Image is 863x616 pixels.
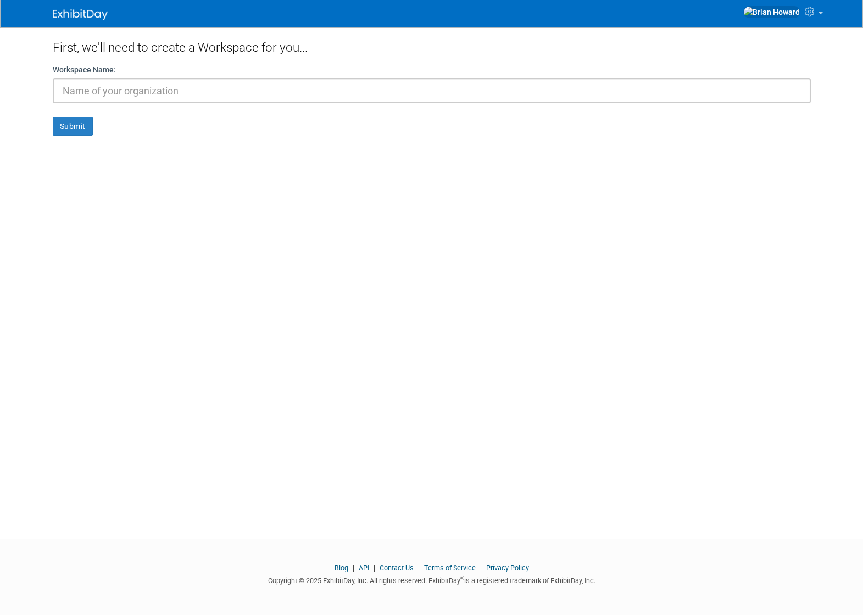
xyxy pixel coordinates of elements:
div: First, we'll need to create a Workspace for you... [53,27,811,64]
a: Terms of Service [424,564,476,572]
img: Brian Howard [743,6,800,18]
span: | [350,564,357,572]
sup: ® [460,575,464,581]
span: | [415,564,422,572]
button: Submit [53,117,93,136]
img: ExhibitDay [53,9,108,20]
span: | [371,564,378,572]
input: Name of your organization [53,78,811,103]
a: Blog [335,564,348,572]
span: | [477,564,485,572]
a: Privacy Policy [486,564,529,572]
a: API [359,564,369,572]
a: Contact Us [380,564,414,572]
label: Workspace Name: [53,64,116,75]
